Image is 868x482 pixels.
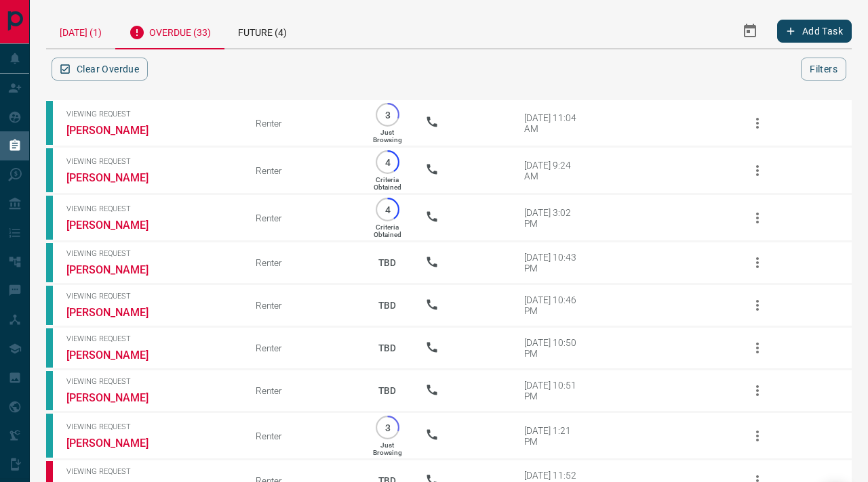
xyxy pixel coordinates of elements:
p: TBD [370,287,405,324]
span: Viewing Request [66,422,235,431]
div: Future (4) [224,14,300,48]
a: [PERSON_NAME] [66,391,168,404]
span: Viewing Request [66,249,235,258]
a: [PERSON_NAME] [66,171,168,184]
div: condos.ca [46,101,53,145]
p: 4 [382,204,393,215]
p: 4 [382,157,393,167]
p: 3 [382,422,393,433]
span: Viewing Request [66,110,235,118]
a: [PERSON_NAME] [66,306,168,319]
p: Just Browsing [373,441,402,456]
div: Renter [256,213,349,223]
span: Viewing Request [66,157,235,166]
p: TBD [370,372,405,409]
div: Renter [256,165,349,176]
p: 3 [382,110,393,120]
p: TBD [370,330,405,366]
div: condos.ca [46,243,53,282]
div: [DATE] 1:21 PM [524,425,582,447]
div: [DATE] 11:04 AM [524,112,582,134]
div: Renter [256,343,349,353]
div: [DATE] 10:50 PM [524,337,582,359]
div: [DATE] 10:43 PM [524,252,582,273]
div: Renter [256,300,349,311]
div: Overdue (33) [115,14,224,49]
a: [PERSON_NAME] [66,437,168,450]
div: [DATE] 10:51 PM [524,380,582,401]
p: Criteria Obtained [374,176,401,191]
span: Viewing Request [66,204,235,213]
div: Renter [256,118,349,129]
div: condos.ca [46,328,53,368]
button: Add Task [777,20,852,43]
a: [PERSON_NAME] [66,124,168,137]
a: [PERSON_NAME] [66,219,168,232]
div: [DATE] 10:46 PM [524,294,582,316]
div: [DATE] 9:24 AM [524,160,582,181]
div: condos.ca [46,414,53,458]
div: condos.ca [46,371,53,410]
p: Criteria Obtained [374,223,401,238]
div: Renter [256,431,349,441]
span: Viewing Request [66,292,235,301]
div: condos.ca [46,286,53,325]
a: [PERSON_NAME] [66,349,168,361]
button: Select Date Range [734,15,766,47]
div: Renter [256,385,349,396]
div: Renter [256,257,349,268]
span: Viewing Request [66,377,235,386]
div: [DATE] (1) [46,14,115,48]
button: Clear Overdue [52,58,148,81]
div: [DATE] 3:02 PM [524,207,582,229]
button: Filters [801,58,846,81]
a: [PERSON_NAME] [66,263,168,276]
span: Viewing Request [66,467,235,476]
p: Just Browsing [373,129,402,144]
p: TBD [370,244,405,281]
span: Viewing Request [66,334,235,343]
div: condos.ca [46,148,53,192]
div: condos.ca [46,196,53,240]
